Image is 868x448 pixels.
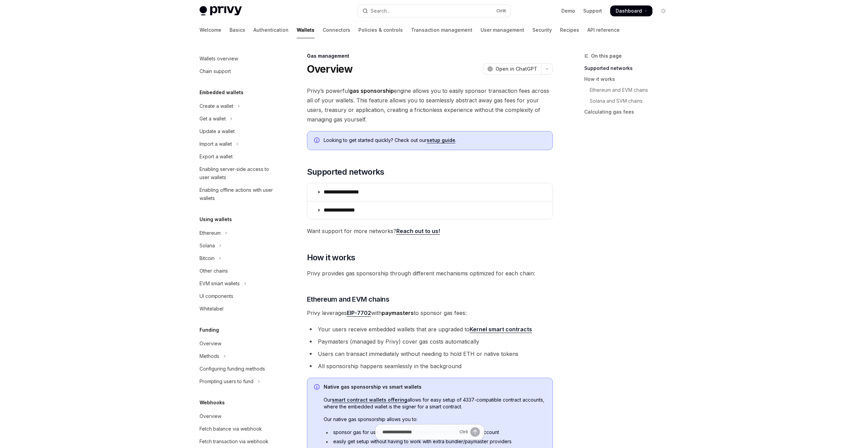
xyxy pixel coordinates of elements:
span: How it works [307,252,355,263]
a: EIP-7702 [347,309,371,317]
span: Looking to get started quickly? Check out our . [324,137,546,144]
a: Enabling offline actions with user wallets [194,184,281,204]
li: All sponsorship happens seamlessly in the background [307,361,553,371]
div: Prompting users to fund [200,377,253,386]
a: UI components [194,290,281,302]
strong: gas sponsorship [349,87,394,94]
div: Create a wallet [200,102,233,110]
h5: Using wallets [200,215,232,223]
a: Demo [561,8,575,14]
h5: Funding [200,326,219,334]
a: Supported networks [584,63,674,74]
span: On this page [591,52,622,60]
div: Fetch transaction via webhook [200,437,268,446]
a: Export a wallet [194,150,281,163]
a: User management [481,22,524,38]
div: Search... [371,7,390,15]
a: Ethereum and EVM chains [584,85,674,96]
button: Toggle Prompting users to fund section [194,375,281,388]
h5: Webhooks [200,399,225,407]
a: Update a wallet [194,125,281,138]
a: Calculating gas fees [584,106,674,117]
a: Transaction management [411,22,472,38]
strong: Native gas sponsorship vs smart wallets [324,384,422,390]
span: Open in ChatGPT [496,66,537,72]
a: Authentication [253,22,289,38]
svg: Info [314,138,321,144]
button: Toggle dark mode [658,5,669,16]
div: EVM smart wallets [200,279,240,288]
span: Ctrl K [496,8,506,14]
span: Privy leverages with to sponsor gas fees: [307,308,553,318]
div: Export a wallet [200,153,233,161]
a: Other chains [194,265,281,277]
a: Recipes [560,22,579,38]
a: Overview [194,337,281,350]
div: Enabling server-side access to user wallets [200,165,277,182]
div: Whitelabel [200,305,223,313]
button: Send message [470,427,480,437]
div: Get a wallet [200,115,226,123]
a: Solana and SVM chains [584,96,674,106]
svg: Info [314,384,321,391]
a: Whitelabel [194,303,281,315]
span: Want support for more networks? [307,226,553,236]
img: light logo [200,6,242,16]
strong: paymasters [382,309,414,316]
a: Basics [230,22,245,38]
a: Fetch transaction via webhook [194,435,281,448]
a: Kernel smart contracts [470,326,532,333]
div: Overview [200,412,221,420]
button: Toggle Methods section [194,350,281,362]
li: Paymasters (managed by Privy) cover gas costs automatically [307,337,553,346]
div: Enabling offline actions with user wallets [200,186,277,202]
a: Welcome [200,22,221,38]
button: Toggle Get a wallet section [194,113,281,125]
span: Supported networks [307,167,384,177]
div: Chain support [200,67,231,75]
a: Connectors [323,22,350,38]
div: Fetch balance via webhook [200,425,262,433]
span: Privy provides gas sponsorship through different mechanisms optimized for each chain: [307,269,553,278]
button: Toggle Bitcoin section [194,252,281,264]
div: Overview [200,339,221,348]
button: Toggle Ethereum section [194,227,281,239]
span: Our native gas sponsorship allows you to: [324,416,546,423]
div: Gas management [307,53,553,59]
div: Configuring funding methods [200,365,265,373]
button: Toggle Solana section [194,240,281,252]
a: Support [583,8,602,14]
a: Security [532,22,552,38]
div: Import a wallet [200,140,232,148]
a: Enabling server-side access to user wallets [194,163,281,184]
a: Wallets [297,22,314,38]
div: Methods [200,352,219,360]
a: API reference [587,22,620,38]
li: Your users receive embedded wallets that are upgraded to [307,324,553,334]
div: Ethereum [200,229,221,237]
a: Wallets overview [194,53,281,65]
button: Toggle Import a wallet section [194,138,281,150]
a: setup guide [427,137,455,143]
div: Solana [200,242,215,250]
a: How it works [584,74,674,85]
button: Toggle EVM smart wallets section [194,277,281,290]
a: Configuring funding methods [194,363,281,375]
a: Overview [194,410,281,422]
span: Our allows for easy setup of 4337-compatible contract accounts, where the embedded wallet is the ... [324,396,546,410]
h1: Overview [307,63,353,75]
button: Toggle Create a wallet section [194,100,281,112]
a: smart contract wallets offering [332,397,407,403]
div: Update a wallet [200,127,235,135]
div: Wallets overview [200,55,238,63]
span: Privy’s powerful engine allows you to easily sponsor transaction fees across all of your wallets.... [307,86,553,124]
div: UI components [200,292,233,300]
button: Open in ChatGPT [483,63,541,75]
a: Chain support [194,65,281,77]
span: Dashboard [616,8,642,14]
input: Ask a question... [382,424,457,439]
h5: Embedded wallets [200,88,244,97]
a: Reach out to us! [396,228,440,235]
span: Ethereum and EVM chains [307,294,389,304]
div: Other chains [200,267,228,275]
